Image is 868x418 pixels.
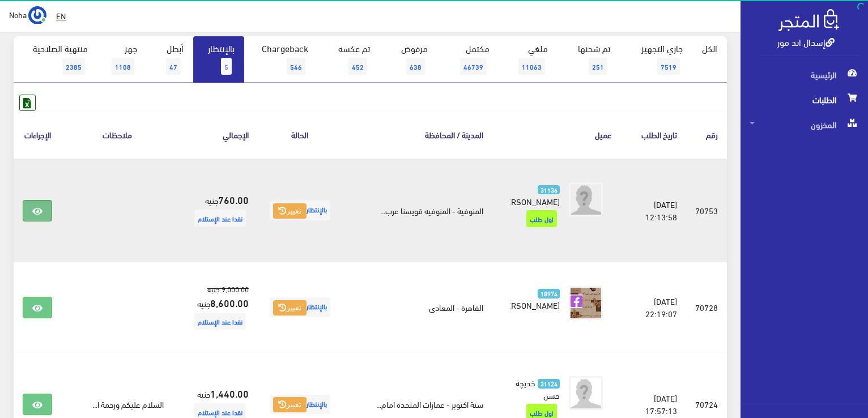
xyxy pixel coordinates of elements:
[194,210,246,227] span: نقدا عند الإستلام
[621,262,686,352] td: [DATE] 22:19:07
[686,262,727,352] td: 70728
[62,58,85,75] span: 2385
[207,282,249,296] s: 9,000.00 جنيه
[173,262,258,352] td: جنيه
[741,112,868,137] a: المخزون
[569,286,603,320] img: picture
[657,58,680,75] span: 7519
[750,112,859,137] span: المخزون
[52,6,70,26] a: EN
[510,286,560,311] a: 18974 [PERSON_NAME]
[9,7,27,22] span: Noha
[244,36,318,83] a: Chargeback546
[526,210,557,227] span: اول طلب
[193,36,244,83] a: بالإنتظار5
[499,297,560,313] span: [PERSON_NAME]
[273,397,307,413] button: تغيير
[750,87,859,112] span: الطلبات
[318,36,380,83] a: تم عكسه452
[14,111,61,158] th: الإجراءات
[61,111,173,158] th: ملاحظات
[538,379,560,389] span: 31124
[210,386,249,400] strong: 1,440.00
[112,58,134,75] span: 1108
[499,193,560,209] span: [PERSON_NAME]
[348,58,367,75] span: 452
[692,36,727,60] a: الكل
[437,36,499,83] a: مكتمل46739
[569,376,603,410] img: avatar.png
[270,297,330,317] span: بالإنتظار
[406,58,425,75] span: 638
[28,6,46,24] img: ...
[287,58,305,75] span: 546
[510,376,560,401] a: 31124 خديچة حسن
[621,159,686,263] td: [DATE] 12:13:58
[518,58,545,75] span: 11063
[621,111,686,158] th: تاريخ الطلب
[342,159,492,263] td: المنوفية - المنوفيه قويسنا عرب...
[342,262,492,352] td: القاهرة - المعادى
[14,36,97,83] a: منتهية الصلاحية2385
[460,58,487,75] span: 46739
[166,58,181,75] span: 47
[777,33,835,50] a: إسدال اند مور
[194,313,246,330] span: نقدا عند الإستلام
[741,87,868,112] a: الطلبات
[778,9,839,31] img: .
[686,159,727,263] td: 70753
[258,111,342,158] th: الحالة
[380,36,437,83] a: مرفوض638
[342,111,492,158] th: المدينة / المحافظة
[218,192,249,207] strong: 760.00
[499,36,558,83] a: ملغي11063
[741,62,868,87] a: الرئيسية
[750,62,859,87] span: الرئيسية
[147,36,193,83] a: أبطل47
[173,111,258,158] th: اﻹجمالي
[221,58,232,75] span: 5
[173,159,258,263] td: جنيه
[569,182,603,216] img: avatar.png
[273,300,307,316] button: تغيير
[270,201,330,220] span: بالإنتظار
[492,111,621,158] th: عميل
[538,185,560,195] span: 31136
[270,395,330,415] span: بالإنتظار
[210,295,249,310] strong: 8,600.00
[273,203,307,219] button: تغيير
[97,36,147,83] a: جهز1108
[56,8,66,23] u: EN
[538,289,560,298] span: 18974
[589,58,607,75] span: 251
[516,374,560,403] span: خديچة حسن
[9,6,46,24] a: ... Noha
[686,111,727,158] th: رقم
[510,182,560,207] a: 31136 [PERSON_NAME]
[620,36,693,83] a: جاري التجهيز7519
[558,36,620,83] a: تم شحنها251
